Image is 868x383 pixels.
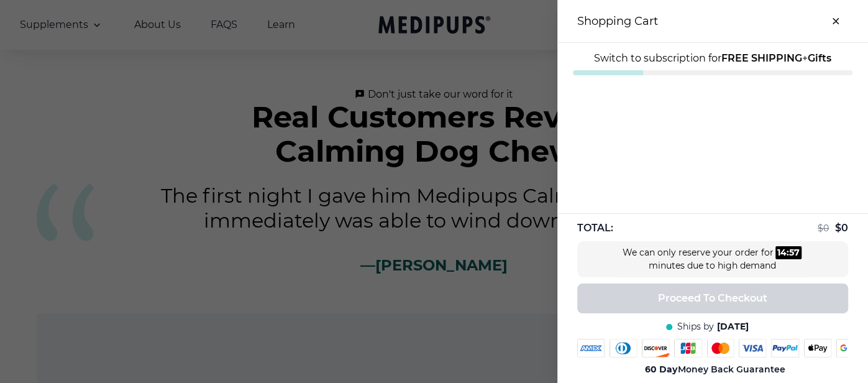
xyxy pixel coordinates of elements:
[777,246,787,259] div: 14
[721,52,802,64] strong: FREE SHIPPING
[594,52,831,64] span: Switch to subscription for +
[674,339,702,358] img: jcb
[789,246,800,259] div: 57
[818,223,829,234] span: $ 0
[823,9,848,34] button: close-cart
[610,339,637,358] img: diners-club
[804,339,831,358] img: apple
[642,339,669,358] img: discover
[717,321,749,333] span: [DATE]
[577,339,605,358] img: amex
[646,364,785,376] span: Money Back Guarantee
[771,339,799,358] img: paypal
[577,221,613,235] span: TOTAL:
[619,246,806,272] div: We can only reserve your order for minutes due to high demand
[677,321,714,333] span: Ships by
[739,339,766,358] img: visa
[577,14,658,28] h3: Shopping Cart
[808,52,831,64] strong: Gifts
[707,339,734,358] img: mastercard
[836,339,864,358] img: google
[835,222,848,234] span: $ 0
[646,364,678,375] strong: 60 Day
[775,246,802,259] div: :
